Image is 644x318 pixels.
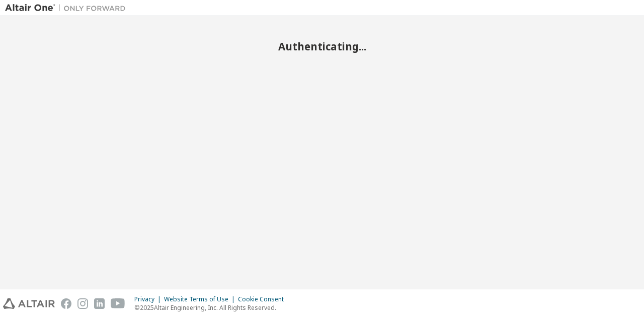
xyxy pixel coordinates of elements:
img: altair_logo.svg [3,298,55,309]
div: Cookie Consent [238,295,290,303]
img: linkedin.svg [94,298,105,309]
div: Website Terms of Use [164,295,238,303]
img: facebook.svg [61,298,71,309]
p: © 2025 Altair Engineering, Inc. All Rights Reserved. [134,303,290,312]
img: youtube.svg [111,298,125,309]
h2: Authenticating... [5,40,639,53]
div: Privacy [134,295,164,303]
img: instagram.svg [77,298,88,309]
img: Altair One [5,3,131,13]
